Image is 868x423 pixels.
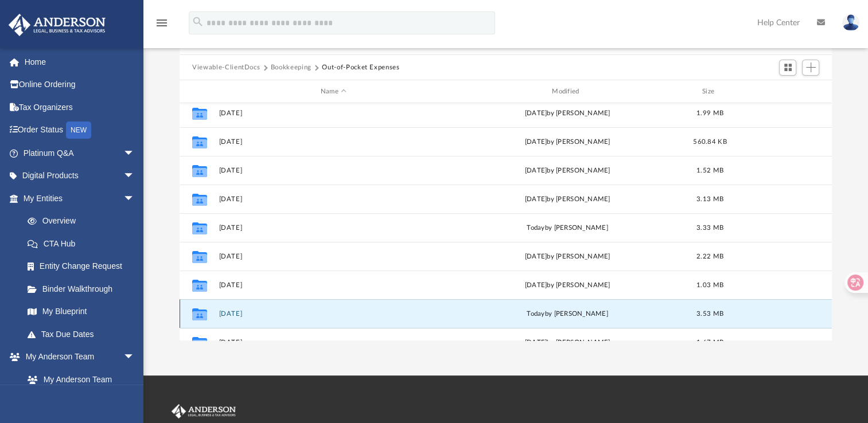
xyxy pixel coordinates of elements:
[219,195,448,203] button: [DATE]
[8,96,152,119] a: Tax Organizers
[169,404,238,419] img: Anderson Advisors Platinum Portal
[696,339,723,346] span: 1.67 MB
[322,62,399,73] button: Out-of-Pocket Expenses
[8,164,152,187] a: Digital Productsarrow_drop_down
[219,253,448,260] button: [DATE]
[696,110,723,116] span: 1.99 MB
[453,108,682,119] div: [DATE] by [PERSON_NAME]
[16,368,141,391] a: My Anderson Team
[192,62,260,73] button: Viewable-ClientDocs
[219,339,448,346] button: [DATE]
[5,14,109,36] img: Anderson Advisors Platinum Portal
[696,253,723,260] span: 2.22 MB
[696,167,723,174] span: 1.52 MB
[219,310,448,318] button: [DATE]
[219,167,448,174] button: [DATE]
[219,224,448,232] button: [DATE]
[16,210,152,233] a: Overview
[453,223,682,233] div: by [PERSON_NAME]
[16,300,146,323] a: My Blueprint
[738,87,818,97] div: id
[696,225,723,231] span: 3.33 MB
[453,338,682,348] div: [DATE] by [PERSON_NAME]
[16,277,152,300] a: Binder Walkthrough
[16,232,152,255] a: CTA Hub
[219,87,448,97] div: Name
[693,139,726,145] span: 560.84 KB
[185,87,213,97] div: id
[219,138,448,146] button: [DATE]
[696,196,723,202] span: 3.13 MB
[219,109,448,117] button: [DATE]
[842,14,859,31] img: User Pic
[66,122,91,139] div: NEW
[8,187,152,210] a: My Entitiesarrow_drop_down
[8,142,152,164] a: Platinum Q&Aarrow_drop_down
[696,311,723,317] span: 3.53 MB
[155,22,169,30] a: menu
[123,187,146,210] span: arrow_drop_down
[696,282,723,288] span: 1.03 MB
[453,137,682,147] div: [DATE] by [PERSON_NAME]
[8,73,152,96] a: Online Ordering
[155,16,169,30] i: menu
[123,164,146,188] span: arrow_drop_down
[453,252,682,262] div: [DATE] by [PERSON_NAME]
[779,60,796,76] button: Switch to Grid View
[180,103,832,340] div: grid
[8,346,146,369] a: My Anderson Teamarrow_drop_down
[219,281,448,289] button: [DATE]
[687,87,733,97] div: Size
[453,87,682,97] div: Modified
[271,62,312,73] button: Bookkeeping
[123,142,146,165] span: arrow_drop_down
[453,166,682,176] div: [DATE] by [PERSON_NAME]
[527,311,545,317] span: today
[802,60,819,76] button: Add
[8,119,152,142] a: Order StatusNEW
[453,309,682,319] div: by [PERSON_NAME]
[192,15,204,28] i: search
[453,194,682,205] div: [DATE] by [PERSON_NAME]
[123,346,146,369] span: arrow_drop_down
[453,280,682,291] div: [DATE] by [PERSON_NAME]
[527,225,545,231] span: today
[16,255,152,278] a: Entity Change Request
[16,323,152,346] a: Tax Due Dates
[8,50,152,73] a: Home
